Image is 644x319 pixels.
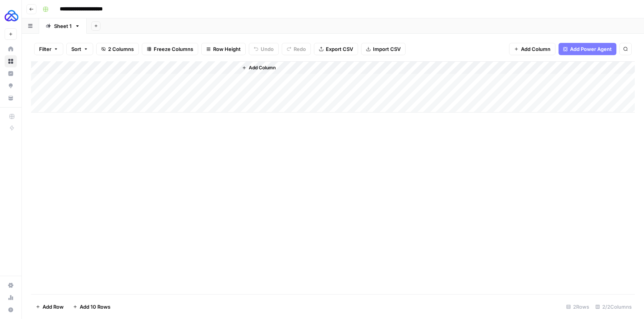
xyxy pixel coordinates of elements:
a: Opportunities [5,80,17,92]
span: Add 10 Rows [80,303,110,311]
button: Help + Support [5,304,17,316]
button: 2 Columns [96,43,139,55]
img: AUQ Logo [5,9,18,23]
button: Import CSV [361,43,406,55]
span: Add Power Agent [570,45,612,53]
span: Undo [261,45,274,53]
a: Settings [5,279,17,291]
span: Add Column [521,45,550,53]
button: Redo [282,43,311,55]
button: Workspace: AUQ [5,6,17,25]
a: Your Data [5,92,17,104]
span: Filter [39,45,51,53]
button: Freeze Columns [142,43,198,55]
button: Add 10 Rows [68,301,115,313]
span: 2 Columns [108,45,134,53]
span: Export CSV [326,45,353,53]
div: Sheet 1 [54,22,72,30]
button: Undo [249,43,279,55]
a: Home [5,43,17,55]
button: Sort [66,43,93,55]
button: Row Height [201,43,246,55]
button: Add Column [239,63,279,73]
span: Add Column [249,64,276,71]
button: Add Row [31,301,68,313]
span: Sort [71,45,81,53]
span: Redo [294,45,306,53]
button: Filter [34,43,63,55]
div: 2/2 Columns [592,301,635,313]
a: Browse [5,55,17,67]
span: Row Height [213,45,241,53]
a: Sheet 1 [39,18,87,34]
button: Export CSV [314,43,358,55]
span: Freeze Columns [154,45,193,53]
a: Usage [5,291,17,304]
a: Insights [5,67,17,80]
button: Add Power Agent [559,43,616,55]
span: Add Row [43,303,64,311]
span: Import CSV [373,45,401,53]
button: Add Column [509,43,555,55]
div: 2 Rows [563,301,592,313]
